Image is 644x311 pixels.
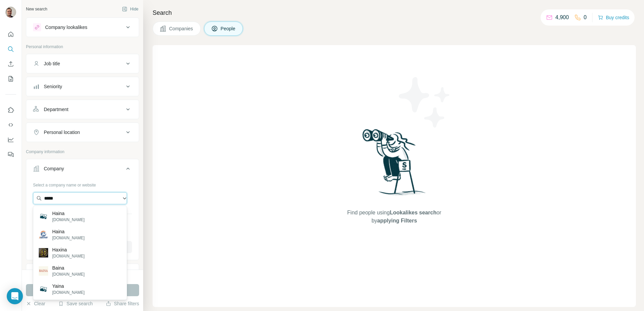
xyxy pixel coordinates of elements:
[52,283,85,289] p: Yaina
[106,300,139,307] button: Share filters
[26,19,139,35] button: Company lookalikes
[26,56,139,72] button: Job title
[44,129,80,136] div: Personal location
[39,266,48,276] img: Baina
[52,246,85,253] p: Haxina
[117,4,143,14] button: Hide
[45,24,87,31] div: Company lookalikes
[26,161,139,179] button: Company
[26,149,139,155] p: Company information
[377,218,417,223] span: applying Filters
[52,210,85,217] p: Haina
[44,83,62,90] div: Seniority
[598,13,629,22] button: Buy credits
[39,212,48,221] img: Haina
[7,288,23,304] div: Open Intercom Messenger
[340,209,448,225] span: Find people using or by
[26,101,139,117] button: Department
[44,106,68,113] div: Department
[52,253,85,259] p: [DOMAIN_NAME]
[394,72,455,133] img: Surfe Illustration - Stars
[58,300,93,307] button: Save search
[5,43,16,55] button: Search
[39,284,48,294] img: Yaina
[359,127,429,202] img: Surfe Illustration - Woman searching with binoculars
[26,124,139,140] button: Personal location
[39,230,48,239] img: Haina
[5,7,16,18] img: Avatar
[221,25,236,32] span: People
[5,104,16,116] button: Use Surfe on LinkedIn
[26,265,139,281] button: Industry
[52,235,85,241] p: [DOMAIN_NAME]
[44,165,64,172] div: Company
[26,78,139,95] button: Seniority
[39,248,48,257] img: Haxina
[169,25,194,32] span: Companies
[52,265,85,271] p: Baina
[584,13,587,22] p: 0
[52,271,85,277] p: [DOMAIN_NAME]
[52,217,85,223] p: [DOMAIN_NAME]
[52,228,85,235] p: Haina
[26,6,47,12] div: New search
[26,300,45,307] button: Clear
[5,134,16,146] button: Dashboard
[5,28,16,40] button: Quick start
[33,179,132,188] div: Select a company name or website
[153,8,636,18] h4: Search
[26,44,139,50] p: Personal information
[5,148,16,161] button: Feedback
[5,58,16,70] button: Enrich CSV
[555,13,569,22] p: 4,900
[5,119,16,131] button: Use Surfe API
[390,210,437,215] span: Lookalikes search
[52,289,85,296] p: [DOMAIN_NAME]
[44,60,60,67] div: Job title
[5,73,16,85] button: My lists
